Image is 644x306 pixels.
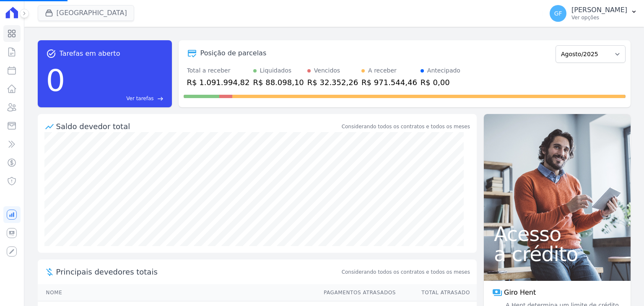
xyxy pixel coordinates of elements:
span: Principais devedores totais [56,266,340,277]
span: Ver tarefas [126,95,153,102]
span: GF [554,10,562,16]
div: R$ 971.544,46 [361,77,417,88]
div: R$ 0,00 [421,77,460,88]
div: Vencidos [314,66,340,75]
span: Giro Hent [504,288,536,298]
div: A receber [368,66,397,75]
div: Posição de parcelas [200,48,267,58]
a: Ver tarefas east [68,95,163,102]
div: Total a receber [187,66,250,75]
span: task_alt [46,49,56,59]
div: Antecipado [427,66,460,75]
div: R$ 1.091.994,82 [187,77,250,88]
span: Tarefas em aberto [60,49,120,59]
p: Ver opções [571,14,627,21]
span: Acesso [494,224,621,244]
th: Nome [38,284,316,301]
button: [GEOGRAPHIC_DATA] [38,5,134,21]
span: a crédito [494,244,621,264]
span: east [157,96,164,102]
button: GF [PERSON_NAME] Ver opções [543,2,644,25]
p: [PERSON_NAME] [571,6,627,14]
th: Total Atrasado [396,284,477,301]
th: Pagamentos Atrasados [316,284,396,301]
div: Saldo devedor total [56,121,340,132]
div: 0 [46,59,65,102]
div: Liquidados [260,66,292,75]
div: Considerando todos os contratos e todos os meses [342,123,470,130]
div: R$ 32.352,26 [307,77,358,88]
div: R$ 88.098,10 [253,77,304,88]
span: Considerando todos os contratos e todos os meses [342,268,470,276]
